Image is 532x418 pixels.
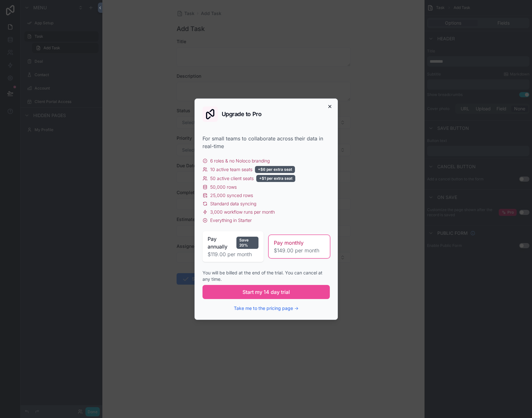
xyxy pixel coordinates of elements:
span: $149.00 per month [274,247,325,254]
h2: Upgrade to Pro [222,111,262,117]
span: Pay annually [208,235,234,250]
span: 6 roles & no Noloco branding [210,158,270,164]
span: Standard data syncing [210,201,256,207]
div: Save 20% [236,237,258,249]
div: +$1 per extra seat [256,175,295,182]
span: Pay monthly [274,239,304,247]
span: 3,000 workflow runs per month [210,209,275,215]
span: Start my 14 day trial [242,288,290,296]
span: 25,000 synced rows [210,192,253,199]
span: 50,000 rows [210,184,237,190]
button: Take me to the pricing page → [234,305,298,312]
span: 50 active client seats [210,175,254,182]
button: Start my 14 day trial [202,285,330,299]
div: For small teams to collaborate across their data in real-time [202,135,330,150]
span: 10 active team seats [210,166,252,173]
div: You will be billed at the end of the trial. You can cancel at any time. [202,270,330,282]
span: Everything in Starter [210,217,252,224]
span: $119.00 per month [208,250,258,258]
div: +$6 per extra seat [255,166,295,173]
